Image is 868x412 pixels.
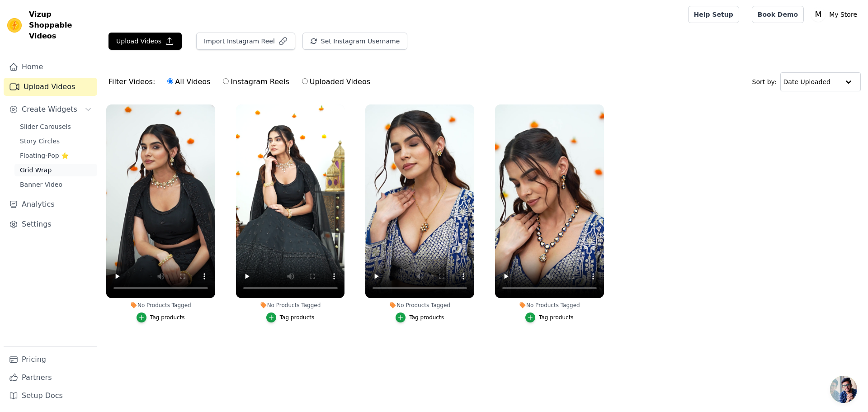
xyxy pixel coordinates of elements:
span: Story Circles [20,137,60,146]
button: M My Store [811,6,861,23]
span: Banner Video [20,180,62,189]
text: M [815,10,822,19]
button: Tag products [266,313,315,322]
p: My Store [826,6,861,23]
button: Set Instagram Username [302,33,407,50]
div: Tag products [539,314,574,321]
div: Sort by: [752,72,861,91]
a: Partners [4,369,97,387]
button: Import Instagram Reel [196,33,295,50]
button: Create Widgets [4,100,97,118]
span: Create Widgets [22,104,77,115]
div: No Products Tagged [495,302,604,309]
a: Story Circles [14,135,97,147]
input: All Videos [167,78,173,84]
span: Floating-Pop ⭐ [20,151,69,160]
input: Uploaded Videos [302,78,308,84]
a: Setup Docs [4,387,97,405]
label: Instagram Reels [222,76,289,88]
span: Slider Carousels [20,122,71,131]
div: Filter Videos: [108,71,375,92]
a: Home [4,58,97,76]
input: Instagram Reels [223,78,229,84]
div: No Products Tagged [236,302,345,309]
button: Upload Videos [108,33,182,50]
a: Settings [4,215,97,233]
a: Help Setup [688,6,739,23]
div: Open chat [830,376,857,403]
button: Tag products [396,313,444,322]
div: Tag products [280,314,315,321]
a: Grid Wrap [14,164,97,176]
div: Tag products [150,314,185,321]
div: Tag products [409,314,444,321]
span: Grid Wrap [20,166,52,175]
a: Analytics [4,195,97,213]
span: Vizup Shoppable Videos [29,9,94,42]
a: Book Demo [752,6,804,23]
a: Floating-Pop ⭐ [14,149,97,162]
label: Uploaded Videos [302,76,371,88]
div: No Products Tagged [106,302,215,309]
a: Pricing [4,350,97,369]
a: Upload Videos [4,78,97,96]
div: No Products Tagged [365,302,474,309]
a: Slider Carousels [14,120,97,133]
a: Banner Video [14,178,97,191]
button: Tag products [525,313,574,322]
img: Vizup [7,18,22,33]
button: Tag products [137,313,185,322]
label: All Videos [167,76,211,88]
